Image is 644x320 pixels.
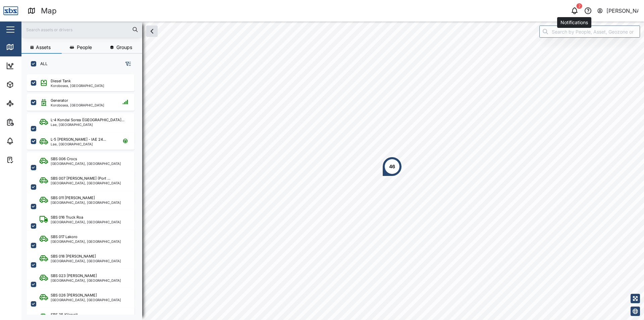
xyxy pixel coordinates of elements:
div: 2 [577,3,582,9]
div: Diesel Tank [51,78,71,84]
span: Groups [116,45,132,50]
div: Assets [17,81,38,88]
div: Korobosea, [GEOGRAPHIC_DATA] [51,103,104,107]
div: [GEOGRAPHIC_DATA], [GEOGRAPHIC_DATA] [51,220,121,224]
div: SBS 026 [PERSON_NAME] [51,292,97,298]
div: [PERSON_NAME] [606,7,639,15]
div: SBS 35 Kilangit [51,312,78,318]
div: Map [17,43,33,51]
div: [GEOGRAPHIC_DATA], [GEOGRAPHIC_DATA] [51,279,121,282]
button: [PERSON_NAME] [597,6,639,15]
div: Dashboard [17,62,48,70]
div: L-5 [PERSON_NAME] - IAE 24... [51,137,106,142]
div: [GEOGRAPHIC_DATA], [GEOGRAPHIC_DATA] [51,201,121,204]
div: [GEOGRAPHIC_DATA], [GEOGRAPHIC_DATA] [51,181,121,185]
div: Korobosea, [GEOGRAPHIC_DATA] [51,84,104,87]
input: Search by People, Asset, Geozone or Place [539,26,640,38]
div: Alarms [17,137,38,145]
div: Lae, [GEOGRAPHIC_DATA] [51,142,106,146]
div: SBS 023 [PERSON_NAME] [51,273,97,279]
div: Map [41,5,57,17]
div: SBS 011 [PERSON_NAME] [51,195,95,201]
div: L-4 Kondai Sorea ([GEOGRAPHIC_DATA]... [51,117,124,123]
input: Search assets or drivers [25,25,138,35]
div: [GEOGRAPHIC_DATA], [GEOGRAPHIC_DATA] [51,240,121,243]
div: [GEOGRAPHIC_DATA], [GEOGRAPHIC_DATA] [51,162,121,165]
div: SBS 006 Crocs [51,156,77,162]
span: Assets [36,45,51,50]
div: Sites [17,100,34,107]
div: SBS 017 Lakoro [51,234,77,240]
div: SBS 007 [PERSON_NAME] (Port ... [51,176,110,181]
label: ALL [36,61,48,66]
div: [GEOGRAPHIC_DATA], [GEOGRAPHIC_DATA] [51,298,121,302]
div: Reports [17,119,40,126]
div: Generator [51,98,68,103]
span: People [77,45,92,50]
div: 46 [389,163,395,170]
img: Main Logo [3,3,18,18]
canvas: Map [21,21,644,320]
div: Map marker [382,156,402,177]
div: SBS 016 Truck Roa [51,215,83,220]
div: SBS 018 [PERSON_NAME] [51,254,96,259]
div: [GEOGRAPHIC_DATA], [GEOGRAPHIC_DATA] [51,259,121,263]
div: Tasks [17,156,36,164]
div: Lae, [GEOGRAPHIC_DATA] [51,123,124,126]
div: grid [27,72,142,315]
